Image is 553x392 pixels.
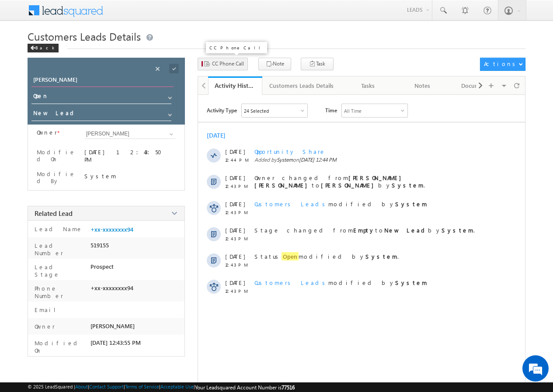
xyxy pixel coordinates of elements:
[225,253,245,260] span: [DATE]
[325,104,337,117] span: Time
[396,76,450,95] a: Notes
[282,252,299,260] span: Open
[225,157,251,163] span: 12:44 PM
[403,80,442,91] div: Notes
[37,170,77,184] label: Modified By
[225,226,245,234] span: [DATE]
[442,226,473,234] strong: System
[277,156,293,163] span: System
[299,156,337,163] span: [DATE] 12:44 PM
[353,226,375,234] strong: Empty
[163,108,174,117] a: Show All Items
[28,384,295,391] span: © 2025 LeadSquared | | | | |
[32,225,83,232] label: Lead Name
[37,149,77,163] label: Modified On
[225,236,251,241] span: 12:43 PM
[84,172,176,180] div: System
[209,45,264,51] p: CC Phone Call
[344,108,362,114] div: All Time
[31,90,171,104] input: Status
[163,91,174,100] a: Show All Items
[484,60,518,68] div: Actions
[32,263,87,278] label: Lead Stage
[480,58,525,71] button: Actions
[384,226,428,234] strong: New Lead
[321,181,378,189] strong: [PERSON_NAME]
[341,76,396,95] a: Tasks
[254,156,509,163] span: Added by on
[225,148,245,155] span: [DATE]
[262,76,341,95] a: Customers Leads Details
[392,181,424,189] strong: System
[208,76,262,94] li: Activity History
[254,200,328,208] span: Customers Leads
[208,76,262,95] a: Activity History
[32,242,87,257] label: Lead Number
[119,269,159,281] em: Start Chat
[254,279,328,286] span: Customers Leads
[143,4,164,25] div: Minimize live chat window
[28,44,59,52] div: Back
[207,104,237,117] span: Activity Type
[90,323,135,330] span: [PERSON_NAME]
[395,279,427,286] strong: System
[90,263,114,270] span: Prospect
[244,108,269,114] div: 24 Selected
[89,384,124,389] a: Contact Support
[225,210,251,215] span: 12:43 PM
[212,60,244,68] span: CC Phone Call
[225,174,245,181] span: [DATE]
[258,58,291,70] button: Note
[90,242,109,249] span: 519155
[90,339,141,346] span: [DATE] 12:43:55 PM
[254,174,406,189] strong: [PERSON_NAME] [PERSON_NAME]
[28,29,141,43] span: Customers Leads Details
[225,262,251,267] span: 12:43 PM
[37,129,57,136] label: Owner
[225,184,251,189] span: 12:43 PM
[75,384,88,389] a: About
[84,148,176,163] div: [DATE] 12:43:50 PM
[90,284,133,291] span: +xx-xxxxxxxx94
[301,58,334,70] button: Task
[160,384,194,389] a: Acceptable Use
[254,253,399,260] span: Status modified by .
[348,80,388,91] div: Tasks
[225,200,245,208] span: [DATE]
[457,80,496,91] div: Documents
[11,81,160,262] textarea: Type your message and hit 'Enter'
[225,288,251,294] span: 12:43 PM
[254,226,475,234] span: Stage changed from to by .
[198,58,248,70] button: CC Phone Call
[215,81,256,90] div: Activity History
[254,279,427,286] span: modified by
[225,279,245,286] span: [DATE]
[45,46,147,57] div: Chat with us now
[365,253,397,260] strong: System
[242,104,307,117] div: Owner Changed,Status Changed,Stage Changed,Source Changed,Notes & 19 more..
[32,339,87,354] label: Modified On
[90,226,133,233] a: +xx-xxxxxxxx94
[450,76,504,95] a: Documents
[165,130,176,139] a: Show All Items
[31,108,171,121] input: Stage
[282,384,295,391] span: 77516
[32,323,55,330] label: Owner
[254,174,425,189] span: Owner changed from to by .
[269,80,334,91] div: Customers Leads Details
[395,200,427,208] strong: System
[254,148,326,155] span: Opportunity Share
[84,129,176,139] input: Type to Search
[125,384,159,389] a: Terms of Service
[207,131,235,139] div: [DATE]
[32,284,87,299] label: Phone Number
[15,46,37,57] img: d_60004797649_company_0_60004797649
[254,200,427,208] span: modified by
[31,75,174,87] input: Opportunity Name Opportunity Name
[32,306,63,313] label: Email
[35,209,73,218] span: Related Lead
[195,384,295,391] span: Your Leadsquared Account Number is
